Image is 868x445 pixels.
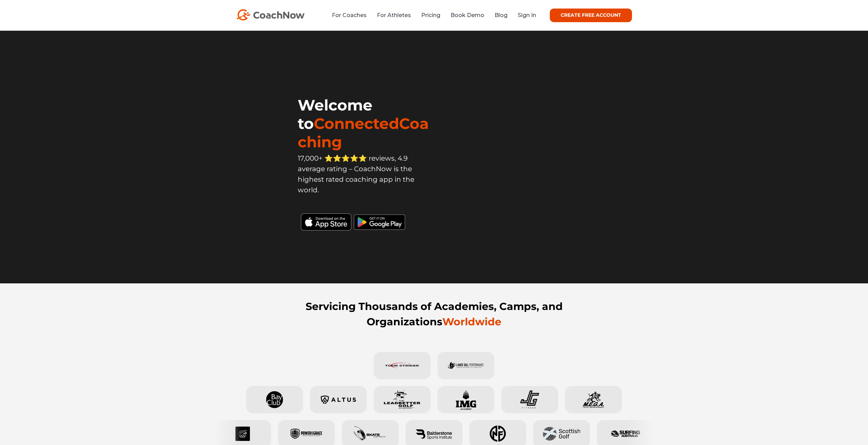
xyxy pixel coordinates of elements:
[518,12,536,18] a: Sign In
[298,96,434,151] h1: Welcome to
[495,12,507,18] a: Blog
[451,12,484,18] a: Book Demo
[298,210,434,231] img: Black Download CoachNow on the App Store Button
[298,114,429,151] span: ConnectedCoaching
[550,9,632,22] a: CREATE FREE ACCOUNT
[236,9,305,20] img: CoachNow Logo
[332,12,367,18] a: For Coaches
[442,315,501,328] span: Worldwide
[421,12,440,18] a: Pricing
[306,300,563,328] strong: Servicing Thousands of Academies, Camps, and Organizations
[377,12,411,18] a: For Athletes
[298,154,414,194] span: 17,000+ ⭐️⭐️⭐️⭐️⭐️ reviews, 4.9 average rating – CoachNow is the highest rated coaching app in th...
